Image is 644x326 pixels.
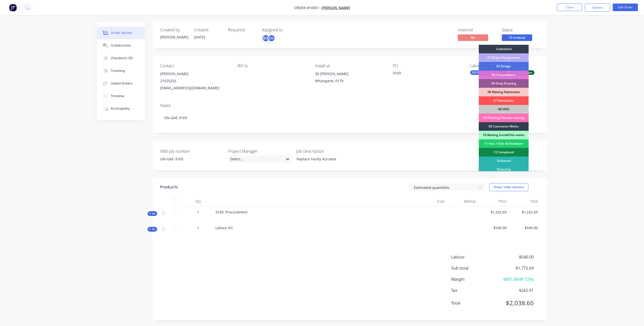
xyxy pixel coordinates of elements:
div: Contact [160,63,230,68]
div: 10 Waiting Install/Site works [479,131,529,139]
div: DS [268,34,275,42]
span: $265.91 [496,287,533,293]
a: [PERSON_NAME] [322,5,350,10]
div: 05 Contractor Works [479,122,529,131]
div: [PERSON_NAME] [160,34,188,40]
label: Job Description [296,148,360,154]
div: Markup [447,196,478,206]
span: 13 Invoiced [502,34,532,41]
button: Checklists 2/3 [97,52,145,64]
div: Products [160,184,178,190]
button: Tracking [97,64,145,77]
span: Margin [451,276,496,282]
span: $1,772.69 [496,265,533,271]
div: Created by [160,28,188,32]
div: Linked Orders [111,81,133,86]
div: 02 Design [479,62,529,71]
span: Kit [149,227,156,231]
div: 3169 [393,70,456,77]
button: BDDS [262,34,275,42]
button: Close [557,4,582,11]
button: 13 Invoiced [502,34,532,42]
span: $881.30 ( 49.72 %) [496,276,533,282]
div: Select... [228,155,292,163]
button: Kit [148,211,157,216]
button: Order details [97,27,145,39]
div: 08 HDG [479,105,529,114]
div: Tracking [111,69,125,73]
button: Edit Order [613,4,638,11]
div: Price [478,196,509,206]
div: 12 Completed [479,148,529,157]
span: Tax [451,287,496,293]
div: 09 Painting/ Powder-coating [479,114,529,122]
div: [EMAIL_ADDRESS][DOMAIN_NAME] [160,84,230,92]
span: $1,232.69 [511,209,538,215]
div: 03 Procurement [479,71,529,79]
button: Linked Orders [97,77,145,90]
span: $540.00 [480,225,507,230]
div: 00 Priority 1 [470,70,491,75]
button: Kit [148,227,157,232]
span: 1 [197,225,199,230]
div: Picked Up [479,165,529,174]
span: 3169: Procurement [215,210,247,214]
div: 07 Fabrication [479,96,529,105]
span: No [458,34,488,41]
div: Bill to [238,63,307,68]
button: Show / Hide columns [489,183,528,191]
span: $1,232.69 [480,209,507,215]
span: $540.00 [496,254,533,260]
span: $540.00 [511,225,538,230]
span: Labour [451,254,496,260]
div: Notes [160,103,540,108]
div: Total [509,196,540,206]
div: Profitability [111,106,130,111]
span: Sub total [451,265,496,271]
div: 30 [PERSON_NAME]Whangarei, 0179 [315,70,384,86]
button: Profitability [97,102,145,115]
div: 21525255 [160,77,230,84]
div: BD [262,34,269,42]
div: Replace Faulty Actuator [293,155,356,163]
span: Order #10051 - [294,5,322,10]
div: Required [228,28,256,32]
div: Order details [111,31,132,35]
img: Factory [9,4,17,11]
div: Qty [183,196,213,206]
div: GN-GAE-3169 [156,155,220,163]
div: 06 Waiting Fabrication [479,88,529,96]
div: 30 [PERSON_NAME] [315,70,384,77]
div: Collaborate [111,43,131,48]
div: Assigned to [262,28,313,32]
span: $2,038.60 [496,298,533,308]
div: Status [502,28,540,32]
div: 01 Project Assignment [479,53,529,62]
div: 11 Inst. / Delv. & Handover [479,139,529,148]
div: Whangarei, 0179 [315,77,384,84]
span: Kit [149,212,156,215]
div: 04 Shop Drawing [479,79,529,88]
label: Project Manager [228,148,292,154]
span: [DATE] [194,35,205,39]
div: Install at [315,63,384,68]
div: [PERSON_NAME] [160,70,230,77]
div: Cost [416,196,447,206]
span: 1 [197,209,199,215]
div: Timeline [111,94,124,98]
div: Delivered [479,157,529,165]
span: Labour Kit [215,225,233,230]
div: Labels [470,63,539,68]
div: PO [393,63,462,68]
label: NMI Job number [160,148,223,154]
button: Timeline [97,90,145,102]
div: GN-GAE-3169 [160,110,540,125]
div: [PERSON_NAME]21525255[EMAIL_ADDRESS][DOMAIN_NAME] [160,70,230,92]
div: Created [194,28,222,32]
div: Submitted [479,45,529,53]
div: Invoiced [458,28,496,32]
div: Checklists 2/3 [111,56,133,60]
span: Total [451,300,496,306]
button: Options [585,4,610,12]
